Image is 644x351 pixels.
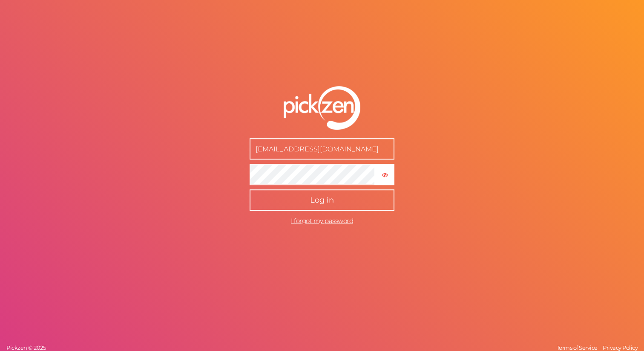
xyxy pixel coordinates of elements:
[4,344,48,351] a: Pickzen © 2025
[601,344,640,351] a: Privacy Policy
[603,344,638,351] span: Privacy Policy
[291,217,353,225] a: I forgot my password
[250,189,394,211] button: Log in
[555,344,600,351] a: Terms of Service
[284,87,360,130] img: pz-logo-white.png
[557,344,598,351] span: Terms of Service
[310,195,334,205] span: Log in
[250,138,394,160] input: E-mail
